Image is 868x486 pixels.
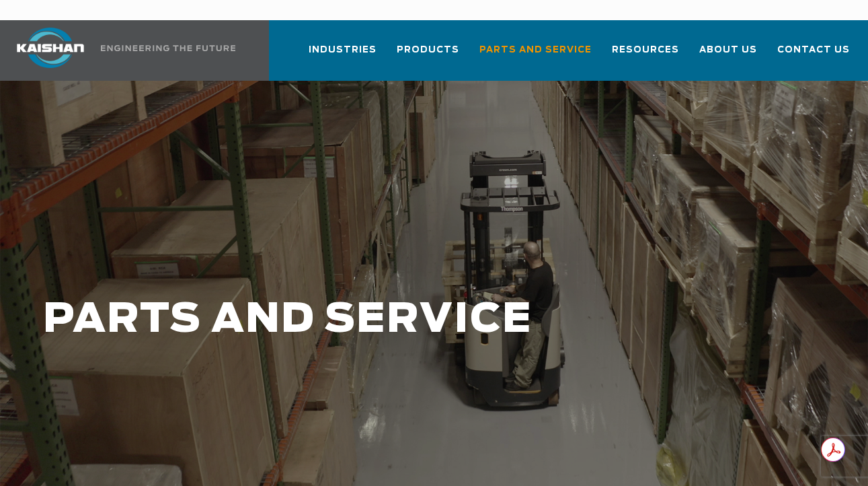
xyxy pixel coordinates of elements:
span: Parts and Service [479,42,592,58]
span: Resources [612,42,679,58]
span: Products [397,42,459,58]
a: Resources [612,32,679,78]
span: About Us [699,42,757,58]
h1: PARTS AND SERVICE [43,298,693,343]
span: Industries [309,42,377,58]
a: About Us [699,32,757,78]
a: Contact Us [777,32,850,78]
img: Engineering the future [101,45,235,51]
a: Industries [309,32,377,78]
span: Contact Us [777,42,850,58]
a: Parts and Service [479,32,592,78]
a: Products [397,32,459,78]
